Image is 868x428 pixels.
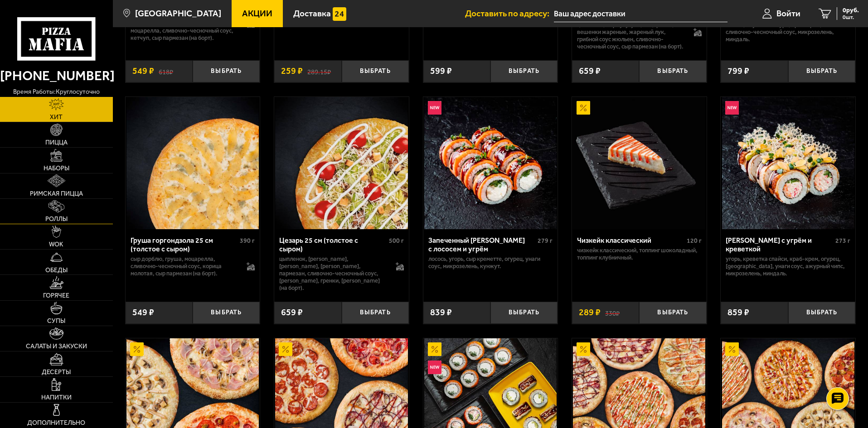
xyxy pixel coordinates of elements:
[43,293,69,299] span: Горячее
[572,97,707,229] a: АкционныйЧизкейк классический
[579,67,601,76] span: 659 ₽
[428,361,441,374] img: Новинка
[726,255,850,277] p: угорь, креветка спайси, краб-крем, огурец, [GEOGRAPHIC_DATA], унаги соус, ажурный чипс, микрозеле...
[274,97,409,229] a: Цезарь 25 см (толстое с сыром)
[193,302,260,324] button: Выбрать
[275,97,407,229] img: Цезарь 25 см (толстое с сыром)
[279,255,387,292] p: цыпленок, [PERSON_NAME], [PERSON_NAME], [PERSON_NAME], пармезан, сливочно-чесночный соус, [PERSON...
[465,9,554,18] span: Доставить по адресу:
[281,67,303,76] span: 259 ₽
[423,97,558,229] a: НовинкаЗапеченный ролл Гурмэ с лососем и угрём
[835,237,850,245] span: 273 г
[721,97,855,229] a: НовинкаРолл Калипсо с угрём и креветкой
[45,139,68,146] span: Пицца
[573,97,705,229] img: Чизкейк классический
[47,318,65,324] span: Супы
[538,237,553,245] span: 279 г
[727,308,749,317] span: 859 ₽
[605,308,620,317] s: 330 ₽
[639,302,706,324] button: Выбрать
[281,308,303,317] span: 659 ₽
[126,97,259,229] img: Груша горгондзола 25 см (толстое с сыром)
[428,101,441,115] img: Новинка
[554,5,727,22] input: Ваш адрес доставки
[135,9,221,18] span: [GEOGRAPHIC_DATA]
[333,7,346,21] img: 15daf4d41897b9f0e9f617042186c801.svg
[131,236,238,253] div: Груша горгондзола 25 см (толстое с сыром)
[639,60,706,82] button: Выбрать
[307,67,331,76] s: 289.15 ₽
[49,241,63,248] span: WOK
[26,343,87,350] span: Салаты и закуски
[577,236,684,245] div: Чизкейк классический
[579,308,601,317] span: 289 ₽
[788,60,855,82] button: Выбрать
[490,60,558,82] button: Выбрать
[342,302,409,324] button: Выбрать
[722,97,854,229] img: Ролл Калипсо с угрём и креветкой
[132,308,154,317] span: 549 ₽
[577,342,590,356] img: Акционный
[843,14,859,20] span: 0 шт.
[131,255,238,277] p: сыр дорблю, груша, моцарелла, сливочно-чесночный соус, корица молотая, сыр пармезан (на борт).
[240,237,255,245] span: 390 г
[42,369,71,375] span: Десерты
[279,236,387,253] div: Цезарь 25 см (толстое с сыром)
[30,191,83,197] span: Римская пицца
[687,237,702,245] span: 120 г
[342,60,409,82] button: Выбрать
[389,237,404,245] span: 500 г
[242,9,272,18] span: Акции
[843,7,859,14] span: 0 руб.
[726,236,833,253] div: [PERSON_NAME] с угрём и креветкой
[279,342,292,356] img: Акционный
[725,342,739,356] img: Акционный
[428,255,553,270] p: лосось, угорь, Сыр креметте, огурец, унаги соус, микрозелень, кунжут.
[430,308,452,317] span: 839 ₽
[130,342,144,356] img: Акционный
[577,101,590,115] img: Акционный
[41,394,72,401] span: Напитки
[776,9,800,18] span: Войти
[490,302,558,324] button: Выбрать
[788,302,855,324] button: Выбрать
[126,97,260,229] a: Груша горгондзола 25 см (толстое с сыром)
[293,9,331,18] span: Доставка
[577,21,684,50] p: цыпленок, сыр сулугуни, моцарелла, вешенки жареные, жареный лук, грибной соус Жюльен, сливочно-че...
[727,67,749,76] span: 799 ₽
[193,60,260,82] button: Выбрать
[44,165,69,172] span: Наборы
[726,21,850,43] p: лосось, окунь в темпуре, краб-крем, сливочно-чесночный соус, микрозелень, миндаль.
[428,236,536,253] div: Запеченный [PERSON_NAME] с лососем и угрём
[27,420,85,426] span: Дополнительно
[45,267,68,274] span: Обеды
[725,101,739,115] img: Новинка
[577,247,702,261] p: Чизкейк классический, топпинг шоколадный, топпинг клубничный.
[45,216,68,222] span: Роллы
[50,114,63,120] span: Хит
[428,342,441,356] img: Акционный
[430,67,452,76] span: 599 ₽
[132,67,154,76] span: 549 ₽
[159,67,173,76] s: 618 ₽
[424,97,557,229] img: Запеченный ролл Гурмэ с лососем и угрём
[131,13,238,42] p: цыпленок, лук репчатый, [PERSON_NAME], томаты, огурец, моцарелла, сливочно-чесночный соус, кетчуп...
